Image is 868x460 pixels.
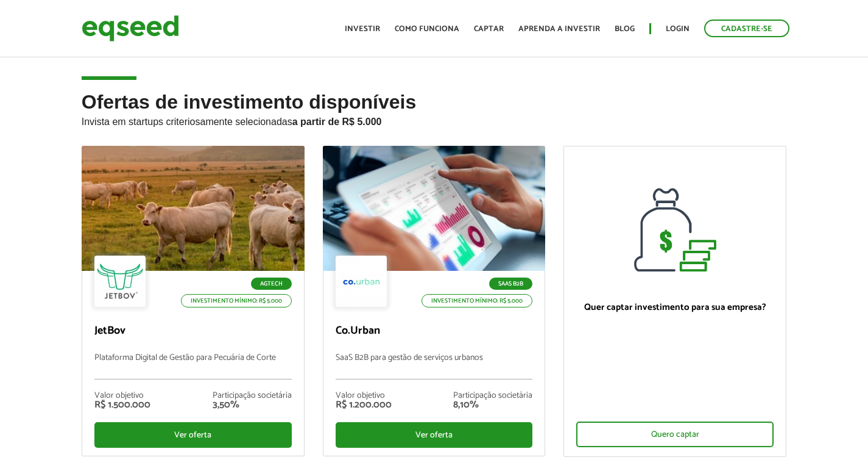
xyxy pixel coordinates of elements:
p: Agtech [251,278,292,290]
a: Investir [345,25,380,33]
a: SaaS B2B Investimento mínimo: R$ 5.000 Co.Urban SaaS B2B para gestão de serviços urbanos Valor ob... [323,146,546,456]
p: Invista em startups criteriosamente selecionadas [82,113,787,128]
a: Blog [615,25,635,33]
div: Valor objetivo [336,392,392,400]
div: Participação societária [453,392,532,400]
div: 8,10% [453,400,532,410]
a: Agtech Investimento mínimo: R$ 5.000 JetBov Plataforma Digital de Gestão para Pecuária de Corte V... [82,146,305,456]
p: SaaS B2B para gestão de serviços urbanos [336,353,533,379]
div: Ver oferta [94,422,292,448]
p: Investimento mínimo: R$ 5.000 [422,294,532,307]
div: Valor objetivo [94,392,150,400]
a: Quer captar investimento para sua empresa? Quero captar [563,146,786,457]
p: Co.Urban [336,325,533,338]
h2: Ofertas de investimento disponíveis [82,92,787,146]
a: Login [666,25,690,33]
p: Plataforma Digital de Gestão para Pecuária de Corte [94,353,292,379]
p: Investimento mínimo: R$ 5.000 [181,294,292,307]
div: Quero captar [576,422,774,447]
div: R$ 1.200.000 [336,400,392,410]
div: R$ 1.500.000 [94,400,150,410]
a: Aprenda a investir [518,25,600,33]
div: Ver oferta [336,422,533,448]
div: 3,50% [213,400,292,410]
p: JetBov [94,325,292,338]
a: Como funciona [395,25,459,33]
img: EqSeed [82,12,179,45]
a: Captar [474,25,504,33]
div: Participação societária [213,392,292,400]
p: SaaS B2B [489,278,532,290]
strong: a partir de R$ 5.000 [292,117,382,127]
a: Cadastre-se [704,20,789,37]
p: Quer captar investimento para sua empresa? [576,302,774,313]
